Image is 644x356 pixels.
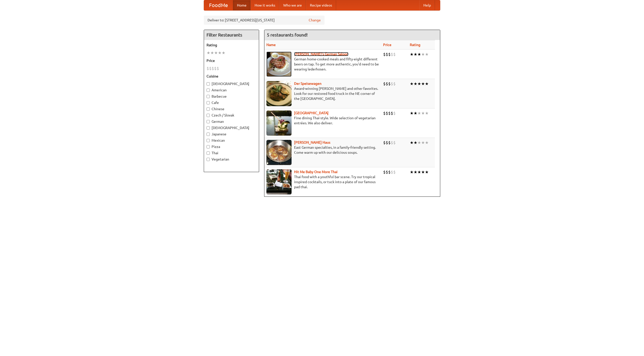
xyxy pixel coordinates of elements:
li: $ [391,140,393,145]
li: ★ [410,110,414,116]
p: Thai food with a youthful bar scene. Try our tropical inspired cocktails, or tuck into a plate of... [266,174,379,189]
li: $ [386,110,388,116]
li: ★ [414,169,417,175]
h4: Filter Restaurants [204,30,259,40]
a: [GEOGRAPHIC_DATA] [294,111,329,115]
img: esthers.jpg [266,52,292,77]
li: ★ [410,81,414,87]
label: Chinese [207,106,256,111]
a: Recipe videos [306,0,336,10]
li: ★ [417,52,421,57]
li: ★ [425,140,429,145]
li: $ [391,52,393,57]
label: Japanese [207,132,256,137]
li: ★ [421,81,425,87]
a: Price [383,43,391,47]
li: ★ [414,110,417,116]
label: Pizza [207,144,256,149]
li: ★ [207,50,210,56]
li: $ [388,52,391,57]
li: ★ [410,169,414,175]
li: ★ [218,50,222,56]
li: ★ [222,50,225,56]
li: ★ [210,50,214,56]
li: $ [393,140,396,145]
div: Deliver to: [STREET_ADDRESS][US_STATE] [204,16,325,25]
input: Pizza [207,145,210,148]
li: ★ [214,50,218,56]
li: $ [388,81,391,87]
input: Mexican [207,139,210,142]
a: Who we are [279,0,306,10]
p: Fine dining Thai-style. Wide selection of vegetarian entrées. We also deliver. [266,115,379,126]
img: speisewagen.jpg [266,81,292,106]
li: $ [393,169,396,175]
li: $ [393,81,396,87]
p: German home-cooked meals and fifty-eight different beers on tap. To get more authentic, you'd nee... [266,57,379,72]
li: $ [393,110,396,116]
input: Cafe [207,101,210,104]
img: satay.jpg [266,110,292,136]
a: Der Speisewagen [294,82,321,86]
input: Thai [207,151,210,155]
label: Thai [207,150,256,155]
li: ★ [417,169,421,175]
li: ★ [425,110,429,116]
li: $ [386,81,388,87]
li: $ [383,169,386,175]
label: [DEMOGRAPHIC_DATA] [207,125,256,130]
a: Change [309,18,321,23]
li: ★ [417,81,421,87]
li: ★ [414,140,417,145]
li: $ [388,110,391,116]
a: Rating [410,43,420,47]
li: $ [207,66,209,71]
li: ★ [414,52,417,57]
input: Barbecue [207,95,210,98]
li: $ [388,140,391,145]
li: ★ [410,140,414,145]
input: Czech / Slovak [207,114,210,117]
p: Award-winning [PERSON_NAME] and other favorites. Look for our restored food truck in the NE corne... [266,86,379,101]
li: $ [383,52,386,57]
li: $ [383,110,386,116]
a: [PERSON_NAME] Haus [294,140,330,144]
a: FoodMe [204,0,233,10]
li: $ [386,169,388,175]
img: babythai.jpg [266,169,292,194]
li: $ [209,66,212,71]
label: American [207,88,256,93]
li: ★ [421,110,425,116]
p: East German specialties, in a family-friendly setting. Come warm up with our delicious soups. [266,145,379,155]
input: American [207,89,210,92]
li: ★ [425,52,429,57]
ng-pluralize: 5 restaurants found! [267,32,308,37]
a: How it works [251,0,279,10]
input: [DEMOGRAPHIC_DATA] [207,126,210,130]
label: Mexican [207,138,256,143]
a: Name [266,43,276,47]
label: Vegetarian [207,157,256,162]
li: $ [386,52,388,57]
a: Hit Me Baby One More Thai [294,170,338,174]
li: $ [212,66,214,71]
li: ★ [425,169,429,175]
a: Help [419,0,435,10]
li: ★ [425,81,429,87]
input: Chinese [207,107,210,111]
li: ★ [417,110,421,116]
li: ★ [414,81,417,87]
li: $ [383,140,386,145]
li: ★ [417,140,421,145]
label: Barbecue [207,94,256,99]
h5: Cuisine [207,74,256,79]
li: ★ [410,52,414,57]
a: [PERSON_NAME]'s German Saloon [294,52,348,56]
li: ★ [421,52,425,57]
h5: Price [207,58,256,63]
li: $ [217,66,219,71]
